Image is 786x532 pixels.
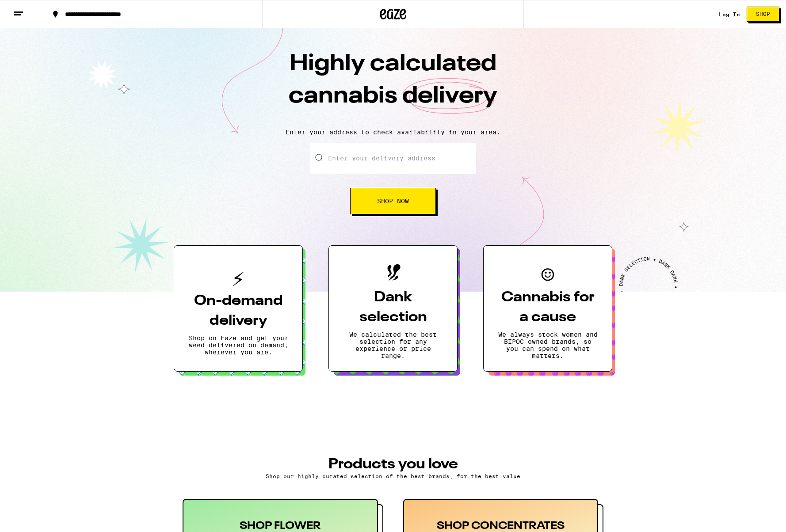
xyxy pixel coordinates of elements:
[719,11,740,17] a: Log In
[310,143,476,174] input: Enter your delivery address
[350,188,436,214] button: Shop Now
[328,245,458,372] button: Dank selectionWe calculated the best selection for any experience or price range.
[740,7,786,22] a: Shop
[498,288,598,327] h3: Cannabis for a cause
[483,245,612,372] button: Cannabis for a causeWe always stock women and BIPOC owned brands, so you can spend on what matters.
[747,7,779,22] button: Shop
[498,331,598,359] p: We always stock women and BIPOC owned brands, so you can spend on what matters.
[377,198,409,204] span: Shop Now
[174,245,303,372] button: On-demand deliveryShop on Eaze and get your weed delivered on demand, wherever you are.
[188,334,288,356] p: Shop on Eaze and get your weed delivered on demand, wherever you are.
[183,473,603,479] p: Shop our highly curated selection of the best brands, for the best value
[183,457,603,471] h3: PRODUCTS YOU LOVE
[9,129,777,136] p: Enter your address to check availability in your area.
[756,11,770,17] span: Shop
[188,291,288,331] h3: On-demand delivery
[238,48,548,122] h1: Highly calculated cannabis delivery
[343,331,443,359] p: We calculated the best selection for any experience or price range.
[343,288,443,327] h3: Dank selection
